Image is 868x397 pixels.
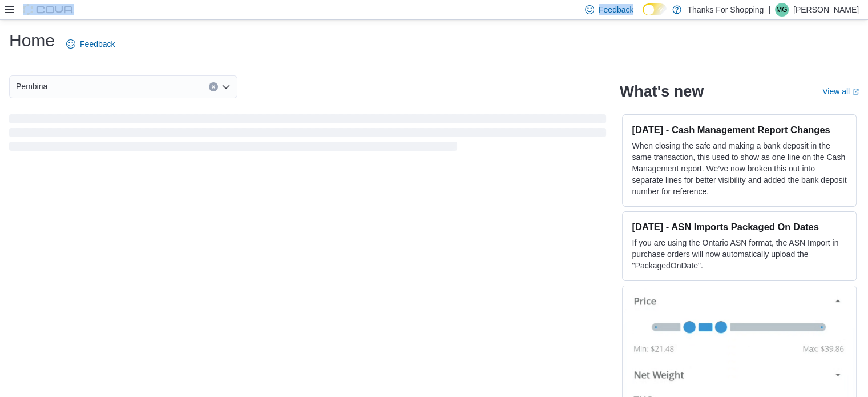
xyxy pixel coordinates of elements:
[16,79,47,93] span: Pembina
[643,3,667,15] input: Dark Mode
[62,33,119,55] a: Feedback
[793,3,859,17] p: [PERSON_NAME]
[221,82,231,91] button: Open list of options
[768,3,770,17] p: |
[599,4,633,15] span: Feedback
[632,124,847,135] h3: [DATE] - Cash Management Report Changes
[620,82,704,101] h2: What's new
[209,82,218,91] button: Clear input
[775,3,789,17] div: Mac Gillis
[9,29,55,52] h1: Home
[687,3,764,17] p: Thanks For Shopping
[23,4,74,15] img: Cova
[852,89,859,95] svg: External link
[822,87,859,96] a: View allExternal link
[80,38,115,50] span: Feedback
[776,3,787,17] span: MG
[632,221,847,232] h3: [DATE] - ASN Imports Packaged On Dates
[632,237,847,271] p: If you are using the Ontario ASN format, the ASN Import in purchase orders will now automatically...
[9,117,606,153] span: Loading
[632,140,847,197] p: When closing the safe and making a bank deposit in the same transaction, this used to show as one...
